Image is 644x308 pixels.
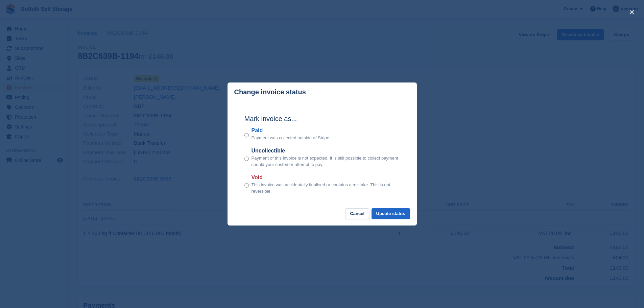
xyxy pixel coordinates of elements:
[252,135,331,141] p: Payment was collected outside of Stripe.
[626,7,637,18] button: close
[252,173,400,182] label: Void
[345,208,369,219] button: Cancel
[244,114,400,124] h2: Mark invoice as...
[234,88,306,96] p: Change invoice status
[252,155,400,168] p: Payment of this invoice is not expected. It is still possible to collect payment should your cust...
[252,182,400,195] p: This invoice was accidentally finalised or contains a mistake. This is not reversible.
[252,147,400,155] label: Uncollectible
[372,208,410,219] button: Update status
[252,126,331,135] label: Paid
